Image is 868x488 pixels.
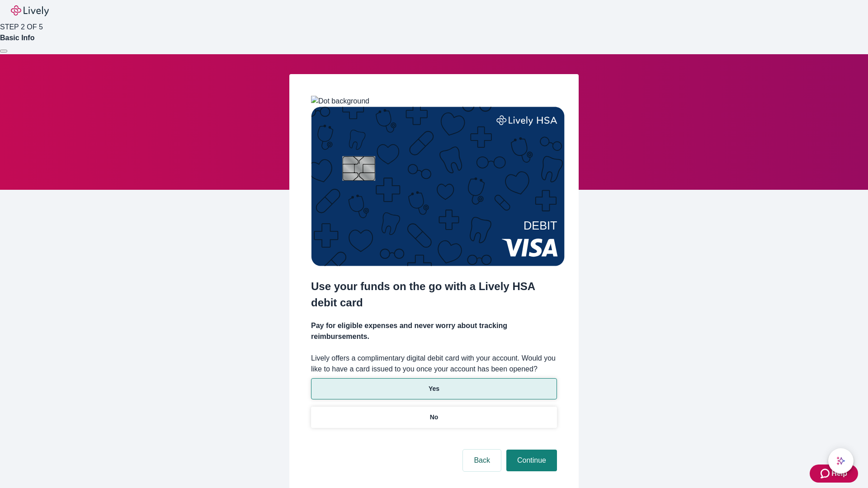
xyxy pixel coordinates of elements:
[311,96,369,107] img: Dot background
[311,107,565,266] img: Debit card
[828,448,854,474] button: chat
[429,384,439,394] p: Yes
[311,320,557,342] h4: Pay for eligible expenses and never worry about tracking reimbursements.
[821,468,831,479] svg: Zendesk support icon
[836,456,845,465] svg: Lively AI Assistant
[11,5,49,16] img: Lively
[810,465,858,483] button: Zendesk support iconHelp
[831,468,847,479] span: Help
[463,450,501,471] button: Back
[311,353,557,375] label: Lively offers a complimentary digital debit card with your account. Would you like to have a card...
[506,450,557,471] button: Continue
[311,378,557,399] button: Yes
[311,407,557,428] button: No
[430,413,439,422] p: No
[311,278,557,311] h2: Use your funds on the go with a Lively HSA debit card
